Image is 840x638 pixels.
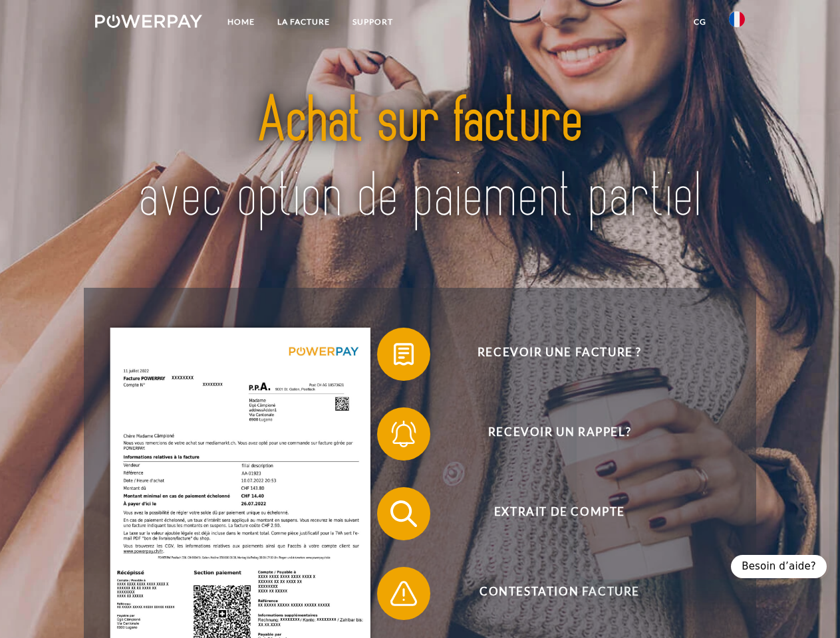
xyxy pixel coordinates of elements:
[682,10,718,34] a: CG
[377,407,723,461] button: Recevoir un rappel?
[377,567,723,620] button: Contestation Facture
[387,577,420,610] img: qb_warning.svg
[341,10,404,34] a: Support
[387,497,420,530] img: qb_search.svg
[729,11,745,27] img: fr
[127,64,713,255] img: title-powerpay_fr.svg
[396,487,722,540] span: Extrait de compte
[396,407,722,461] span: Recevoir un rappel?
[377,487,723,540] button: Extrait de compte
[577,114,829,580] iframe: Messaging window
[387,417,420,451] img: qb_bell.svg
[396,328,722,381] span: Recevoir une facture ?
[387,338,420,371] img: qb_bill.svg
[95,15,202,28] img: logo-powerpay-white.svg
[377,328,723,381] button: Recevoir une facture ?
[266,10,341,34] a: LA FACTURE
[216,10,266,34] a: Home
[396,567,722,620] span: Contestation Facture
